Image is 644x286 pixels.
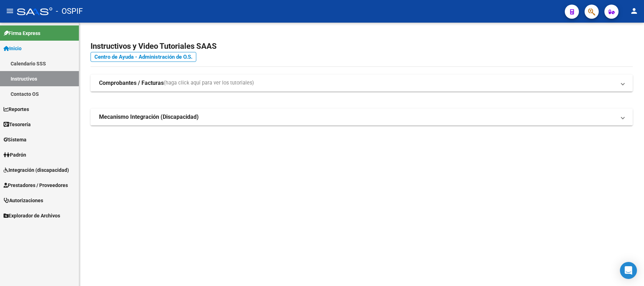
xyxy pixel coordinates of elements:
span: Firma Express [4,29,40,37]
mat-icon: menu [6,7,14,15]
span: Sistema [4,136,27,144]
h2: Instructivos y Video Tutoriales SAAS [91,40,633,53]
strong: Comprobantes / Facturas [99,79,164,87]
span: Explorador de Archivos [4,212,60,220]
span: Prestadores / Proveedores [4,181,68,189]
span: - OSPIF [56,4,83,19]
mat-expansion-panel-header: Mecanismo Integración (Discapacidad) [91,109,633,126]
strong: Mecanismo Integración (Discapacidad) [99,113,199,121]
mat-expansion-panel-header: Comprobantes / Facturas(haga click aquí para ver los tutoriales) [91,75,633,92]
span: Autorizaciones [4,197,43,204]
span: Tesorería [4,121,31,128]
a: Centro de Ayuda - Administración de O.S. [91,52,196,62]
span: (haga click aquí para ver los tutoriales) [164,79,254,87]
div: Open Intercom Messenger [620,262,637,279]
span: Integración (discapacidad) [4,166,69,174]
span: Reportes [4,105,29,113]
span: Inicio [4,45,22,52]
mat-icon: person [630,7,638,15]
span: Padrón [4,151,26,159]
